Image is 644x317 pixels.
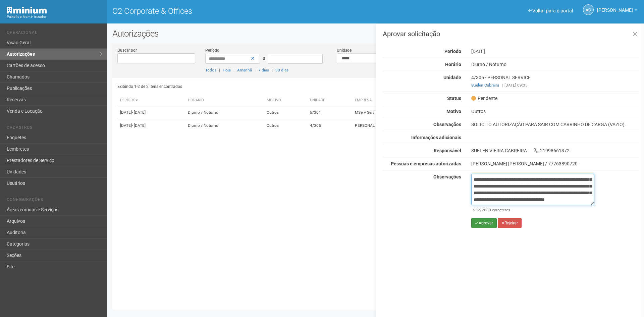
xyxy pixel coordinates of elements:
td: [DATE] [117,119,185,132]
span: Pendente [471,95,497,101]
span: | [272,68,273,72]
strong: Responsável [434,148,461,153]
div: [PERSON_NAME] [PERSON_NAME] / 77763890720 [471,161,639,167]
strong: Observações [433,174,461,179]
button: Aprovar [471,218,497,228]
strong: Observações [433,122,461,127]
div: [DATE] 09:35 [471,82,639,88]
a: 30 dias [275,68,288,72]
a: Todos [205,68,216,72]
td: MServ Serviços de Saúde [352,106,462,119]
a: AC [583,4,594,15]
a: Fechar [628,27,642,42]
td: Outros [264,106,307,119]
label: Unidade [337,47,352,53]
a: Hoje [223,68,231,72]
div: SOLICITO AUTORIZAÇÃO PARA SAIR COM CARRINHO DE CARGA (VAZIO). [466,121,644,127]
span: - [DATE] [132,110,146,115]
h1: O2 Corporate & Offices [112,7,371,15]
li: Cadastros [7,125,102,132]
h3: Aprovar solicitação [383,31,639,37]
td: Outros [264,119,307,132]
li: Configurações [7,197,102,204]
strong: Status [447,96,461,101]
strong: Período [444,49,461,54]
a: [PERSON_NAME] [597,8,637,14]
a: Amanhã [237,68,252,72]
th: Motivo [264,95,307,106]
span: a [263,55,265,61]
strong: Informações adicionais [411,135,461,140]
td: 5/301 [307,106,352,119]
a: Suelen Cabreira [471,83,499,88]
span: | [233,68,234,72]
div: [DATE] [466,48,644,54]
td: Diurno / Noturno [185,119,264,132]
td: 4/305 [307,119,352,132]
div: 4/305 - PERSONAL SERVICE [466,74,644,88]
th: Empresa [352,95,462,106]
th: Horário [185,95,264,106]
div: /2000 caracteres [473,207,593,213]
td: Diurno / Noturno [185,106,264,119]
span: Ana Carla de Carvalho Silva [597,1,633,13]
td: [DATE] [117,106,185,119]
span: | [219,68,220,72]
a: 7 dias [258,68,269,72]
span: | [502,83,503,88]
strong: Unidade [443,75,461,80]
div: Painel do Administrador [7,14,102,20]
a: Voltar para o portal [528,8,573,13]
strong: Motivo [446,109,461,114]
span: 532 [473,208,480,212]
span: | [255,68,256,72]
button: Rejeitar [498,218,522,228]
div: Exibindo 1-2 de 2 itens encontrados [117,82,374,92]
td: PERSONAL SERVICE [352,119,462,132]
img: Minium [7,7,47,14]
th: Unidade [307,95,352,106]
h2: Autorizações [112,29,639,39]
span: - [DATE] [132,123,146,128]
th: Período [117,95,185,106]
div: Diurno / Noturno [466,61,644,67]
label: Período [205,47,219,53]
div: SUELEN VIEIRA CABREIRA 21998661372 [466,148,644,154]
li: Operacional [7,30,102,37]
strong: Pessoas e empresas autorizadas [391,161,461,166]
strong: Horário [445,62,461,67]
label: Buscar por [117,47,137,53]
div: Outros [466,108,644,114]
